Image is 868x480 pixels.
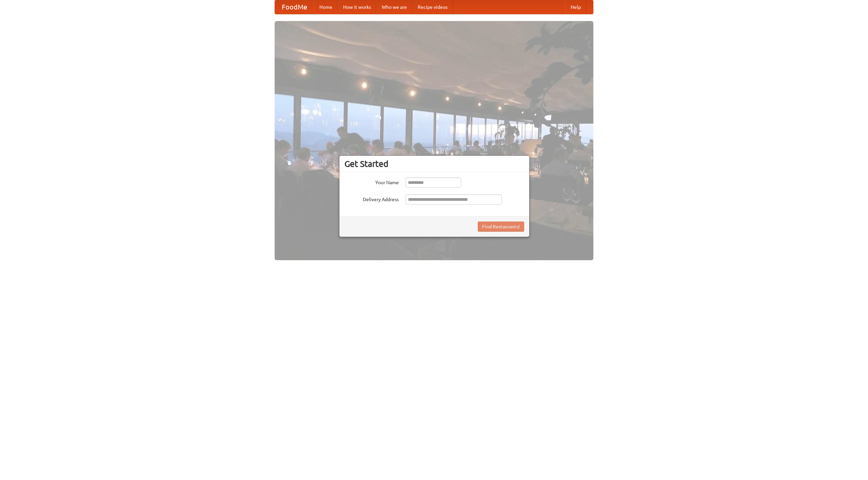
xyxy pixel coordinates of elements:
a: FoodMe [275,0,314,14]
a: How it works [338,0,376,14]
a: Help [565,0,586,14]
a: Recipe videos [412,0,453,14]
label: Delivery Address [344,194,399,203]
button: Find Restaurants! [478,222,524,232]
a: Home [314,0,338,14]
label: Your Name [344,177,399,186]
a: Who we are [376,0,412,14]
h3: Get Started [344,159,524,169]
